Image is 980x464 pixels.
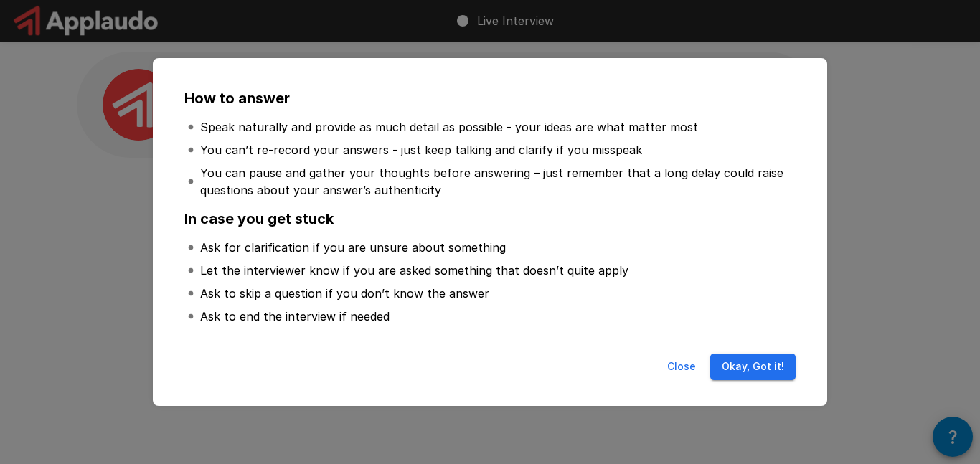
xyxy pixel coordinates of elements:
button: Close [659,354,705,380]
p: Let the interviewer know if you are asked something that doesn’t quite apply [200,262,628,279]
button: Okay, Got it! [710,354,796,380]
p: You can’t re-record your answers - just keep talking and clarify if you misspeak [200,141,642,158]
p: Speak naturally and provide as much detail as possible - your ideas are what matter most [200,118,698,136]
p: You can pause and gather your thoughts before answering – just remember that a long delay could r... [200,164,793,199]
p: Ask for clarification if you are unsure about something [200,239,506,256]
p: Ask to end the interview if needed [200,308,390,325]
b: How to answer [184,90,290,107]
b: In case you get stuck [184,210,334,227]
p: Ask to skip a question if you don’t know the answer [200,285,489,302]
